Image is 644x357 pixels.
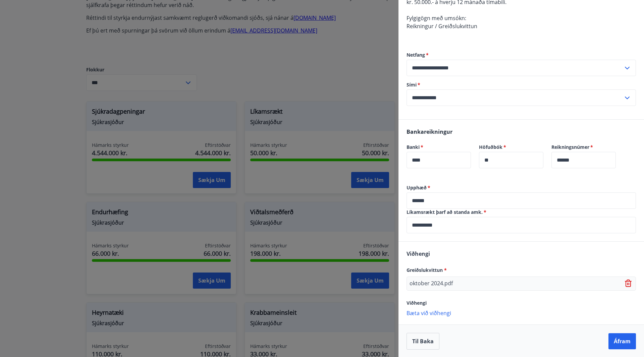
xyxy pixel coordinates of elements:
span: Viðhengi [407,300,427,306]
span: Reikningur / Greiðslukvittun [407,22,477,30]
label: Sími [407,81,636,88]
span: Greiðslukvittun [407,267,447,273]
label: Netfang [407,52,636,58]
span: Bankareikningur [407,128,452,135]
label: Banki [407,144,471,151]
button: Til baka [407,333,439,350]
span: Viðhengi [407,250,430,257]
span: Fylgigögn með umsókn: [407,14,466,22]
div: Líkamsrækt þarf að standa amk. [407,217,636,233]
label: Líkamsrækt þarf að standa amk. [407,209,636,216]
div: Upphæð [407,192,636,209]
button: Áfram [608,333,636,349]
p: Bæta við viðhengi [407,309,636,316]
p: oktober 2024.pdf [410,280,453,288]
label: Höfuðbók [479,144,543,151]
label: Upphæð [407,184,636,191]
label: Reikningsnúmer [551,144,616,151]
